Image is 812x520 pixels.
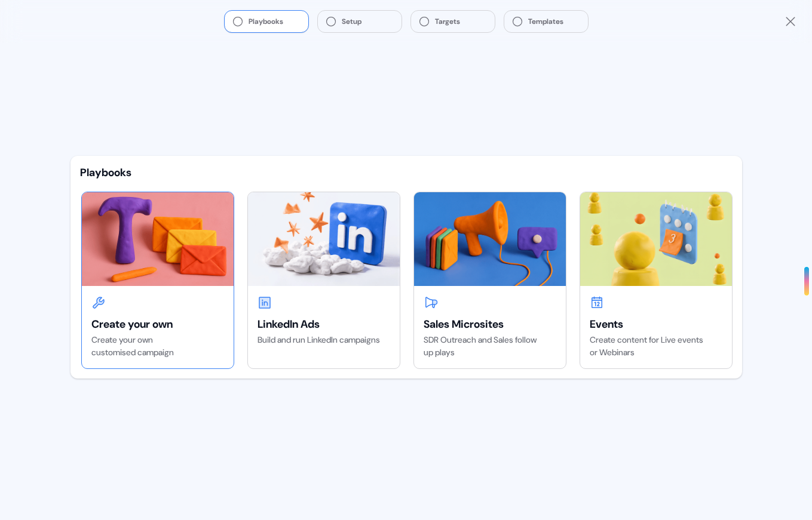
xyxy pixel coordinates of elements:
div: Sales Microsites [424,317,556,331]
div: Create your own [91,317,224,331]
img: LinkedIn Ads [248,192,400,285]
img: Sales Microsites [414,192,566,285]
button: Templates [504,11,588,32]
div: LinkedIn Ads [258,317,390,331]
div: Events [590,317,722,331]
button: Playbooks [225,11,308,32]
img: Events [580,192,732,285]
button: Targets [411,11,495,32]
div: Create content for Live events or Webinars [590,334,722,359]
div: SDR Outreach and Sales follow up plays [424,334,556,359]
img: Create your own [82,192,234,285]
div: Create your own customised campaign [91,334,224,359]
div: Playbooks [80,165,733,180]
button: Close [783,14,798,29]
button: Setup [318,11,402,32]
div: Build and run LinkedIn campaigns [258,334,390,346]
